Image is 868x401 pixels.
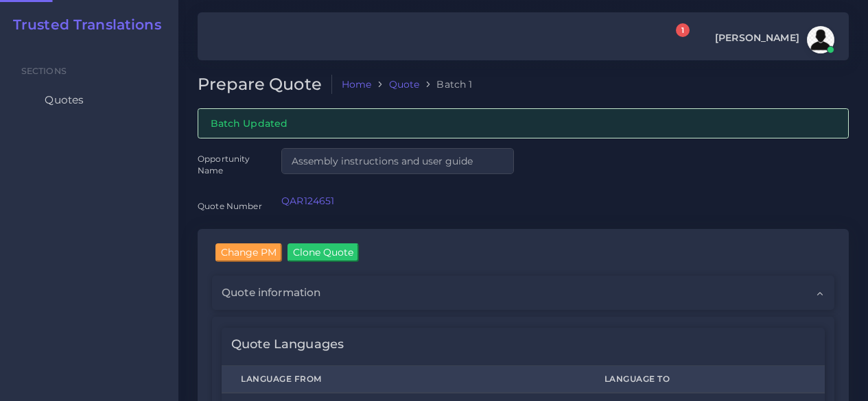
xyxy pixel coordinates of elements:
[45,93,84,108] span: Quotes
[807,26,834,53] img: avatar
[342,77,372,91] a: Home
[288,243,359,261] input: Clone Quote
[281,195,334,207] a: QAR124651
[3,16,161,33] a: Trusted Translations
[715,33,799,42] span: [PERSON_NAME]
[664,31,688,49] a: 1
[198,153,262,177] label: Opportunity Name
[215,243,282,261] input: Change PM
[389,77,420,91] a: Quote
[585,366,825,393] th: Language To
[212,276,834,310] div: Quote information
[21,66,67,76] span: Sections
[10,86,168,114] a: Quotes
[676,23,690,37] span: 1
[198,108,849,138] div: Batch Updated
[198,75,332,95] h2: Prepare Quote
[231,337,344,352] h4: Quote Languages
[222,366,585,393] th: Language From
[198,200,262,212] label: Quote Number
[708,26,839,53] a: [PERSON_NAME]avatar
[222,285,320,300] span: Quote information
[419,77,472,91] li: Batch 1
